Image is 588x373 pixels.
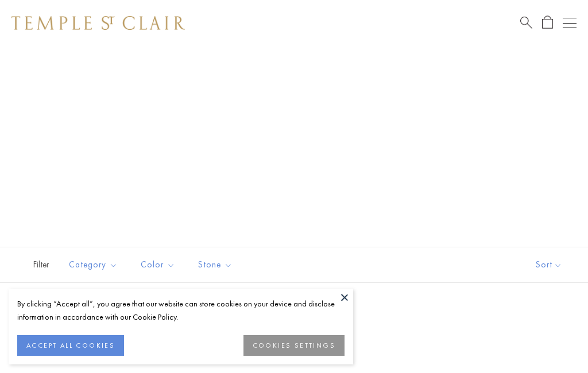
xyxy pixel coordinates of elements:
span: Stone [192,258,241,272]
iframe: Gorgias live chat messenger [531,319,577,362]
img: Temple St. Clair [11,16,185,30]
a: Search [520,15,532,30]
button: Show sort by [510,247,588,282]
button: COOKIES SETTINGS [243,335,345,356]
a: Open Shopping Bag [542,15,553,30]
span: Color [135,258,184,272]
button: Open navigation [563,16,577,30]
div: By clicking “Accept all”, you agree that our website can store cookies on your device and disclos... [17,297,345,324]
button: Stone [189,252,241,278]
button: Color [132,252,184,278]
button: ACCEPT ALL COOKIES [17,335,124,356]
span: Category [63,258,126,272]
button: Category [60,252,126,278]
